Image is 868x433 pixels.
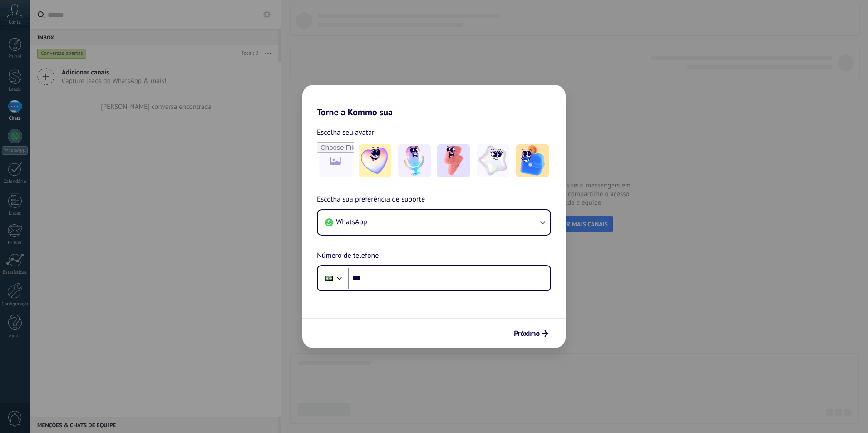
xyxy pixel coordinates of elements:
button: Próximo [510,326,552,341]
span: Número de telefone [317,250,379,262]
img: -4.jpeg [477,144,509,177]
span: Escolha seu avatar [317,127,375,138]
h2: Torne a Kommo sua [302,85,566,118]
span: Próximo [514,330,540,337]
img: -1.jpeg [359,144,391,177]
div: Brazil: + 55 [321,269,338,288]
span: Escolha sua preferência de suporte [317,194,425,206]
img: -3.jpeg [437,144,470,177]
img: -2.jpeg [398,144,431,177]
img: -5.jpeg [516,144,549,177]
button: WhatsApp [318,210,550,235]
span: WhatsApp [336,217,367,226]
